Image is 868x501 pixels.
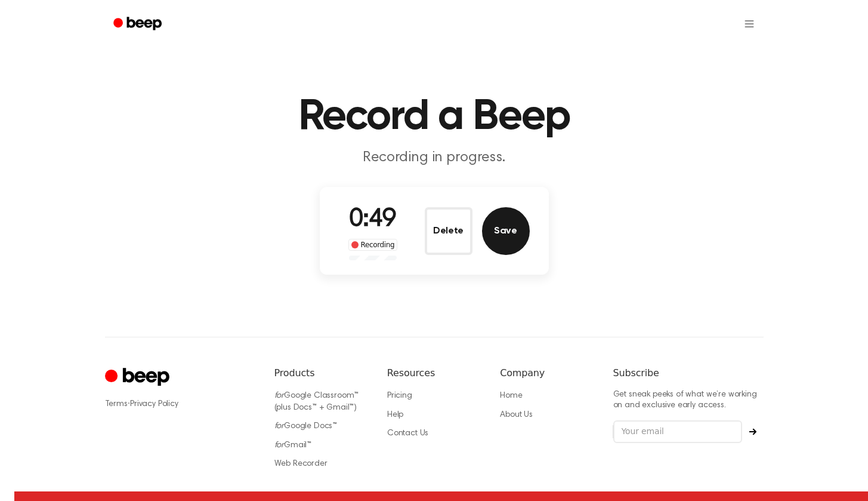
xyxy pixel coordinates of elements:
[274,422,338,431] a: forGoogle Docs™
[274,392,359,412] a: forGoogle Classroom™ (plus Docs™ + Gmail™)
[274,422,285,431] i: for
[613,366,764,380] h6: Subscribe
[130,400,178,408] a: Privacy Policy
[274,441,285,450] i: for
[387,429,428,438] a: Contact Us
[500,366,594,380] h6: Company
[274,366,368,380] h6: Products
[735,10,764,38] button: Open menu
[349,207,397,232] span: 0:49
[425,207,472,255] button: Delete Audio Record
[105,398,255,410] div: ·
[105,400,128,408] a: Terms
[387,392,412,400] a: Pricing
[500,411,533,419] a: About Us
[274,441,312,450] a: forGmail™
[482,207,530,255] button: Save Audio Record
[274,460,328,468] a: Web Recorder
[387,366,481,380] h6: Resources
[387,411,403,419] a: Help
[105,13,172,36] a: Beep
[613,420,742,443] input: Your email
[500,392,522,400] a: Home
[105,366,172,389] a: Cruip
[274,392,285,400] i: for
[613,390,764,411] p: Get sneak peeks of what we’re working on and exclusive early access.
[742,428,764,435] button: Subscribe
[205,148,663,168] p: Recording in progress.
[348,239,398,251] div: Recording
[129,96,740,139] h1: Record a Beep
